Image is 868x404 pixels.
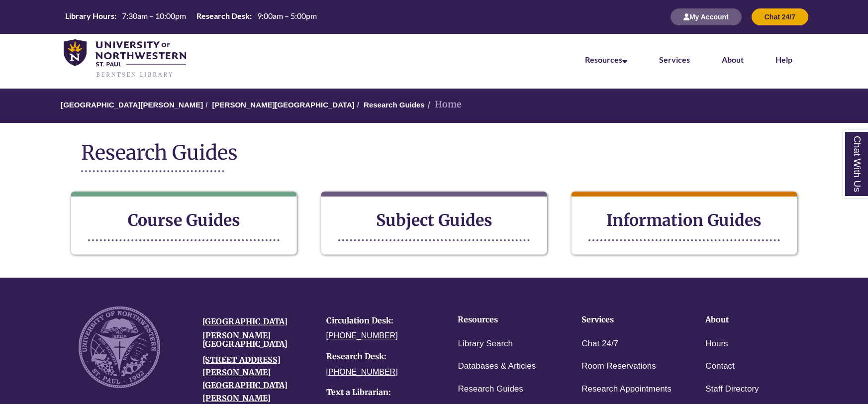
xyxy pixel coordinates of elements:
a: Chat 24/7 [752,12,808,21]
a: Staff Directory [705,382,759,397]
a: Room Reservations [581,359,656,374]
a: [PHONE_NUMBER] [326,368,398,376]
h4: Research Desk: [326,352,435,361]
a: [PHONE_NUMBER] [326,331,398,340]
th: Library Hours: [61,10,118,21]
span: Research Guides [81,140,238,165]
a: Help [775,55,792,64]
th: Research Desk: [193,10,253,21]
a: [GEOGRAPHIC_DATA][PERSON_NAME] [61,101,203,109]
a: Research Guides [364,101,425,109]
a: Hours [705,337,728,351]
a: My Account [671,12,742,21]
a: Contact [705,359,735,374]
a: Databases & Articles [458,359,536,374]
a: Hours Today [61,10,321,24]
span: 7:30am – 10:00pm [122,11,186,20]
button: My Account [671,8,742,25]
img: UNW seal [79,306,160,388]
a: [PERSON_NAME][GEOGRAPHIC_DATA] [212,101,355,109]
h4: Text a Librarian: [326,388,435,397]
a: [STREET_ADDRESS][PERSON_NAME][GEOGRAPHIC_DATA][PERSON_NAME] [202,355,288,403]
a: Chat 24/7 [581,337,618,351]
a: Resources [585,55,627,64]
a: Services [659,55,690,64]
a: Library Search [458,337,513,351]
h4: [PERSON_NAME][GEOGRAPHIC_DATA] [202,331,311,349]
h4: Circulation Desk: [326,316,435,325]
strong: Course Guides [128,210,240,230]
h4: Resources [458,315,551,324]
a: [GEOGRAPHIC_DATA] [202,316,288,326]
h4: Services [581,315,675,324]
a: Research Appointments [581,382,672,397]
a: About [722,55,744,64]
li: Home [425,98,462,112]
table: Hours Today [61,10,321,23]
strong: Subject Guides [376,210,492,230]
strong: Information Guides [606,210,762,230]
button: Chat 24/7 [752,8,808,25]
h4: About [705,315,798,324]
a: Research Guides [458,382,523,397]
img: UNWSP Library Logo [64,39,186,78]
span: 9:00am – 5:00pm [257,11,317,20]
